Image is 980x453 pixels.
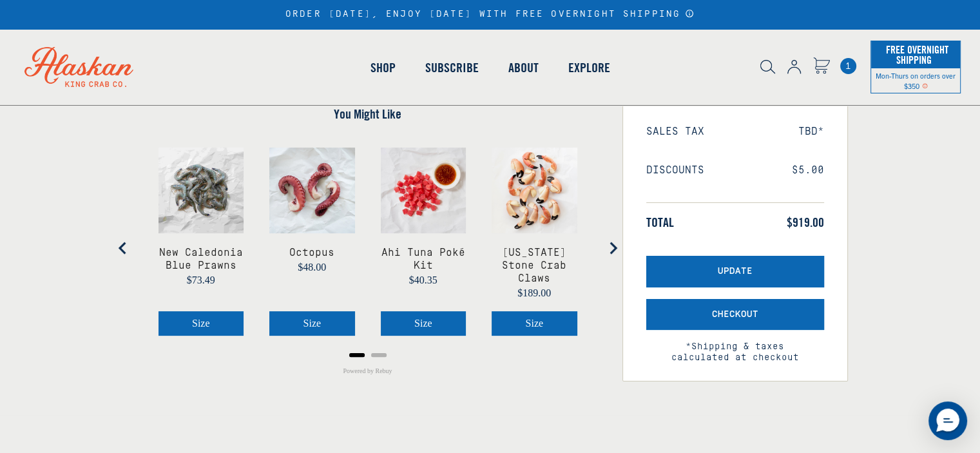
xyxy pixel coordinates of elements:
img: stone crab claws on butcher paper [492,148,577,233]
div: product [368,135,479,349]
a: View Octopus [289,246,334,259]
a: Explore [553,31,625,104]
div: product [146,135,257,349]
span: $5.00 [792,164,824,177]
span: $73.49 [187,275,215,285]
a: About [494,31,553,104]
span: $48.00 [298,262,326,273]
div: product [479,135,590,349]
a: Shop [356,31,410,104]
a: View New Caledonia Blue Prawns [159,246,244,272]
div: Messenger Dummy Widget [928,401,967,440]
img: Alaskan King Crab Co. logo [6,29,151,105]
span: Checkout [712,309,758,320]
button: Go to page 1 [349,353,365,357]
button: Select Florida Stone Crab Claws size [492,311,577,336]
button: Go to page 2 [371,353,387,357]
a: View Ahi Tuna Poké Kit [381,246,466,272]
span: Shipping Notice Icon [922,81,928,90]
span: *Shipping & taxes calculated at checkout [646,330,824,363]
div: ORDER [DATE], ENJOY [DATE] WITH FREE OVERNIGHT SHIPPING [285,9,695,20]
button: Select Octopus size [269,311,355,336]
span: Mon-Thurs on orders over $350 [876,71,956,90]
button: Select New Caledonia Blue Prawns size [159,311,244,336]
a: Cart [813,57,830,76]
span: Update [718,266,753,277]
span: Sales Tax [646,126,704,138]
button: Next slide [600,235,626,261]
a: Subscribe [410,31,494,104]
button: Checkout [646,299,824,331]
h4: You Might Like [133,106,603,122]
img: search [760,60,775,74]
img: Cubed ahi tuna and shoyu sauce [381,148,466,233]
span: Discounts [646,164,704,177]
span: Size [192,318,210,329]
a: Announcement Bar Modal [685,9,695,18]
span: $919.00 [787,215,824,230]
span: $40.35 [409,275,437,285]
span: $189.00 [517,287,551,298]
span: Size [525,318,543,329]
ul: Select a slide to show [133,349,603,359]
span: Total [646,215,674,230]
span: 1 [840,58,856,74]
button: Go to last slide [110,235,136,261]
a: Cart [840,58,856,74]
span: Free Overnight Shipping [883,40,948,70]
div: product [256,135,368,349]
img: Octopus on parchment paper. [269,148,355,233]
button: Select Ahi Tuna Poké Kit size [381,311,466,336]
a: View Florida Stone Crab Claws [492,246,577,285]
span: Size [414,318,432,329]
button: Update [646,256,824,287]
div: You Might Like [133,135,603,361]
a: Powered by Rebuy [343,361,392,381]
span: Size [303,318,321,329]
img: account [787,60,801,74]
img: Caledonia blue prawns on parchment paper [159,148,244,233]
